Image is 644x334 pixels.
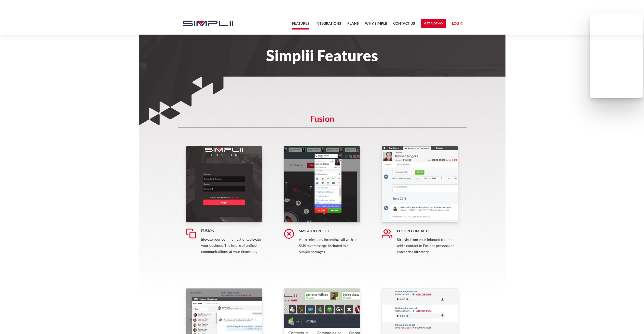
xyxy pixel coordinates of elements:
[178,50,467,61] h1: Simplii Features
[397,228,458,234] h5: Fusion Contacts
[421,19,446,28] a: Get a Demo
[382,146,458,267] a: Fusion ContactsStraight from your inbound call pop add a contact to Fusions personal or enterpris...
[299,228,360,234] h5: SMS Auto Reject
[178,116,467,128] h5: Fusion
[452,20,463,28] a: Log in
[201,228,262,233] h5: Fusion
[178,12,233,35] a: home
[284,146,360,267] a: SMS Auto RejectAuto reject any incoming call with an SMS text message, included in all Simplii pa...
[393,20,415,30] a: Contact US
[186,146,262,267] a: FusionElevate your communications, elevate your business. The future of unified communications, a...
[347,20,359,30] a: Plans
[365,20,387,30] a: Why Simplii
[292,20,309,30] a: Features
[316,20,341,30] a: Integrations
[201,236,262,255] p: Elevate your communications, elevate your business. The future of unified communications, at your...
[299,237,360,255] p: Auto reject any incoming call with an SMS text message, included in all Simplii packages.
[183,21,233,26] img: Simplii
[397,237,458,255] p: Straight from your inbound call pop add a contact to Fusions personal or enterprise directory.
